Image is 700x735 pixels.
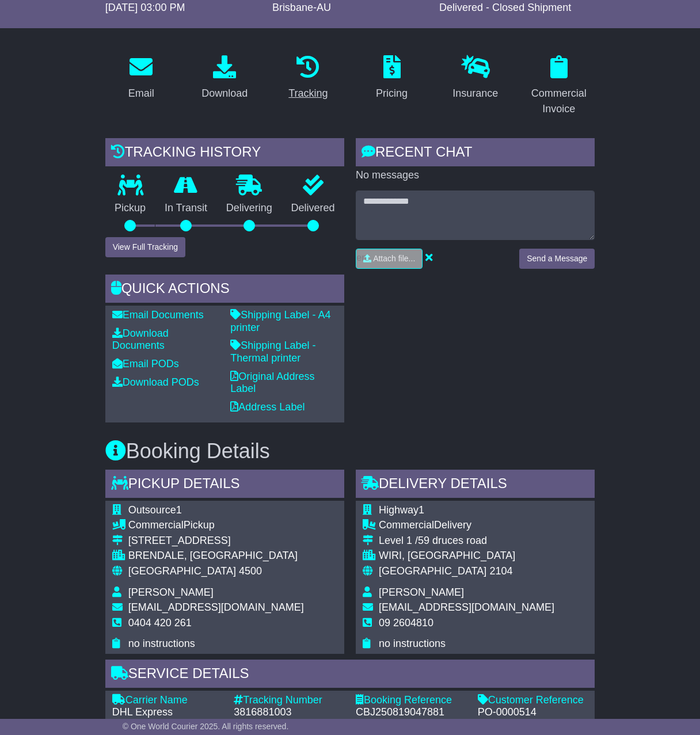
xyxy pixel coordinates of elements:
div: PO-0000514 [478,706,588,719]
span: [PERSON_NAME] [128,587,214,598]
a: Download [194,51,255,105]
span: Commercial [379,519,434,531]
span: 09 2604810 [379,617,433,629]
a: Tracking [281,51,335,105]
a: Email Documents [112,309,204,321]
a: Shipping Label - A4 printer [230,309,330,333]
a: Email [121,51,162,105]
span: no instructions [128,638,195,649]
p: No messages [356,169,595,182]
button: Send a Message [519,249,595,269]
span: Commercial [128,519,184,531]
a: Commercial Invoice [523,51,595,121]
div: Email [128,86,154,101]
a: Download Documents [112,327,169,352]
a: Insurance [445,51,505,105]
span: 2104 [489,565,512,577]
div: Level 1 /59 druces road [379,535,554,547]
span: Highway1 [379,504,424,516]
div: Booking Reference [356,694,466,707]
div: RECENT CHAT [356,138,595,169]
span: [PERSON_NAME] [379,587,464,598]
span: © One World Courier 2025. All rights reserved. [123,722,289,731]
div: WIRI, [GEOGRAPHIC_DATA] [379,550,554,562]
span: [EMAIL_ADDRESS][DOMAIN_NAME] [128,601,304,613]
span: Outsource1 [128,504,182,516]
div: Pricing [376,86,408,101]
div: Insurance [452,86,498,101]
span: 0404 420 261 [128,617,192,629]
div: 3816881003 [234,706,344,719]
h3: Booking Details [105,440,595,463]
div: Customer Reference [478,694,588,707]
span: Brisbane-AU [272,2,331,13]
div: DHL Express Worldwide Export [112,706,223,731]
div: CBJ250819047881 [356,706,466,719]
a: Address Label [230,401,305,413]
a: Pricing [368,51,415,105]
a: Original Address Label [230,371,314,395]
div: Tracking Number [234,694,344,707]
div: [STREET_ADDRESS] [128,535,304,547]
span: [GEOGRAPHIC_DATA] [128,565,236,577]
div: Delivery [379,519,554,532]
div: Pickup Details [105,470,344,501]
span: no instructions [379,638,446,649]
div: Quick Actions [105,275,344,306]
span: [EMAIL_ADDRESS][DOMAIN_NAME] [379,601,554,613]
span: Delivered - Closed Shipment [439,2,571,13]
p: Delivered [281,202,344,215]
span: [DATE] 03:00 PM [105,2,185,13]
p: Delivering [216,202,281,215]
div: Download [201,86,248,101]
p: In Transit [155,202,217,215]
button: View Full Tracking [105,237,185,257]
a: Email PODs [112,358,179,370]
span: [GEOGRAPHIC_DATA] [379,565,486,577]
div: Service Details [105,660,595,691]
div: Commercial Invoice [530,86,587,117]
div: Tracking [288,86,328,101]
a: Download PODs [112,376,199,388]
div: Delivery Details [356,470,595,501]
div: BRENDALE, [GEOGRAPHIC_DATA] [128,550,304,562]
div: Tracking history [105,138,344,169]
div: Pickup [128,519,304,532]
a: Shipping Label - Thermal printer [230,340,315,364]
span: 4500 [239,565,262,577]
p: Pickup [105,202,155,215]
div: Carrier Name [112,694,223,707]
